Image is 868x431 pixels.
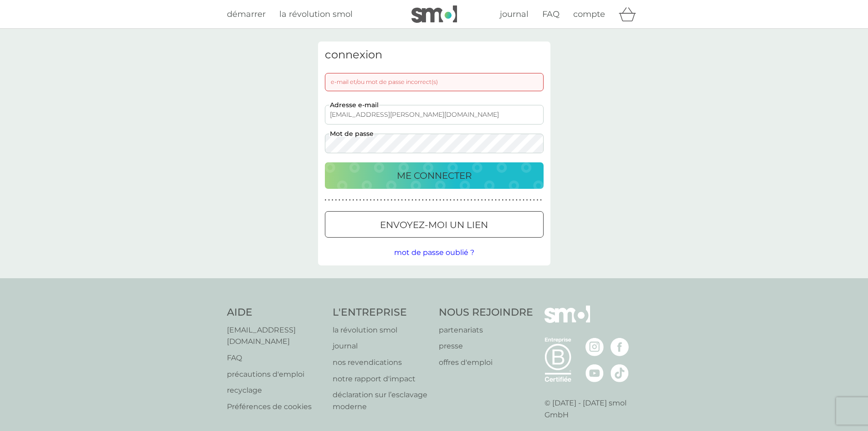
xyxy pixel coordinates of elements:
[333,357,430,369] a: nos revendications
[405,198,406,203] p: ●
[544,397,642,421] p: © [DATE] - [DATE] smol GmbH
[519,198,521,203] p: ●
[443,198,445,203] p: ●
[227,384,324,396] a: recyclage
[333,340,430,352] a: journal
[332,198,334,203] p: ●
[408,198,410,203] p: ●
[353,198,354,203] p: ●
[279,8,353,21] a: la révolution smol
[478,198,479,203] p: ●
[390,198,392,203] p: ●
[533,198,535,203] p: ●
[542,8,560,21] a: FAQ
[325,73,544,91] div: e-mail et/ou mot de passe incorrect(s)
[373,198,375,203] p: ●
[380,198,382,203] p: ●
[573,9,605,19] span: compte
[384,198,385,203] p: ●
[328,198,330,203] p: ●
[460,198,462,203] p: ●
[360,198,361,203] p: ●
[227,369,324,380] a: précautions d'emploi
[492,198,493,203] p: ●
[411,5,457,23] img: smol
[339,198,340,203] p: ●
[333,306,430,320] h4: L'ENTREPRISE
[586,364,604,382] img: visitez la page Youtube de smol
[439,324,533,336] p: partenariats
[370,198,372,203] p: ●
[544,306,590,337] img: smol
[516,198,518,203] p: ●
[526,198,528,203] p: ●
[573,8,605,21] a: compte
[529,198,531,203] p: ●
[418,198,420,203] p: ●
[325,48,544,62] h3: connexion
[484,198,486,203] p: ●
[509,198,511,203] p: ●
[474,198,476,203] p: ●
[345,198,347,203] p: ●
[227,8,266,21] a: démarrer
[512,198,514,203] p: ●
[227,324,324,348] p: [EMAIL_ADDRESS][DOMAIN_NAME]
[426,198,427,203] p: ●
[436,198,438,203] p: ●
[356,198,358,203] p: ●
[363,198,365,203] p: ●
[394,198,396,203] p: ●
[227,352,324,364] a: FAQ
[439,306,533,320] h4: NOUS REJOINDRE
[439,357,533,369] a: offres d'emploi
[450,198,452,203] p: ●
[366,198,368,203] p: ●
[333,373,430,385] a: notre rapport d'impact
[537,198,539,203] p: ●
[227,401,324,413] p: Préférences de cookies
[457,198,458,203] p: ●
[481,198,483,203] p: ●
[325,198,327,203] p: ●
[422,198,424,203] p: ●
[325,162,544,189] button: ME CONNECTER
[227,9,266,19] span: démarrer
[619,5,642,23] div: panier
[333,389,430,412] a: déclaration sur l’esclavage moderne
[227,306,324,320] h4: AIDE
[377,198,379,203] p: ●
[333,324,430,336] a: la révolution smol
[540,198,542,203] p: ●
[611,364,629,382] img: visitez la page TikTok de smol
[453,198,455,203] p: ●
[471,198,473,203] p: ●
[387,198,389,203] p: ●
[502,198,503,203] p: ●
[397,168,472,183] p: ME CONNECTER
[464,198,466,203] p: ●
[439,340,533,352] a: presse
[523,198,524,203] p: ●
[542,9,560,19] span: FAQ
[611,338,629,356] img: visitez la page Facebook de smol
[446,198,448,203] p: ●
[500,8,529,21] a: journal
[349,198,351,203] p: ●
[432,198,434,203] p: ●
[279,9,353,19] span: la révolution smol
[495,198,497,203] p: ●
[380,218,488,232] p: envoyez-moi un lien
[411,198,413,203] p: ●
[394,247,474,259] button: mot de passe oublié ?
